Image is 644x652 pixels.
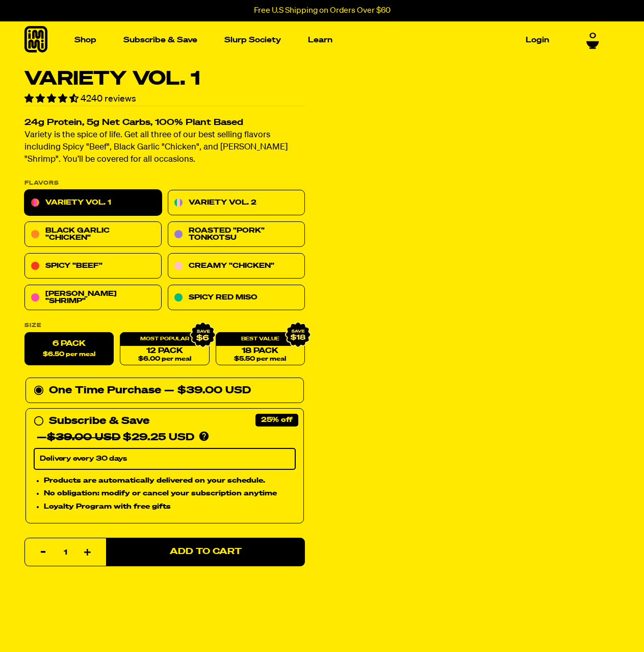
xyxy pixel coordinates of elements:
[24,69,305,89] h1: Variety Vol. 1
[234,356,286,363] span: $5.50 per meal
[168,190,305,216] a: Variety Vol. 2
[586,32,599,49] a: 0
[138,356,191,363] span: $6.00 per meal
[168,254,305,279] a: Creamy "Chicken"
[24,222,162,247] a: Black Garlic "Chicken"
[24,254,162,279] a: Spicy "Beef"
[70,21,553,59] nav: Main navigation
[34,448,296,470] select: Subscribe & Save —$39.00 USD$29.25 USD Products are automatically delivered on your schedule. No ...
[170,548,242,557] span: Add to Cart
[43,352,95,358] span: $6.50 per meal
[106,538,305,566] button: Add to Cart
[31,538,100,567] input: quantity
[37,430,194,446] div: — $29.25 USD
[168,285,305,311] a: Spicy Red Miso
[34,383,296,399] div: One Time Purchase
[44,475,296,486] li: Products are automatically delivered on your schedule.
[70,32,100,48] a: Shop
[81,94,136,104] span: 4240 reviews
[24,323,305,329] label: Size
[24,285,162,311] a: [PERSON_NAME] "Shrimp"
[24,190,162,216] a: Variety Vol. 1
[47,433,120,443] del: $39.00 USD
[168,222,305,247] a: Roasted "Pork" Tonkotsu
[24,119,305,128] h2: 24g Protein, 5g Net Carbs, 100% Plant Based
[24,94,81,104] span: 4.55 stars
[220,32,285,48] a: Slurp Society
[216,333,305,366] a: 18 Pack$5.50 per meal
[49,413,149,430] div: Subscribe & Save
[44,488,296,499] li: No obligation: modify or cancel your subscription anytime
[24,130,305,166] p: Variety is the spice of life. Get all three of our best selling flavors including Spicy "Beef", B...
[164,383,251,399] div: — $39.00 USD
[24,333,114,366] label: 6 Pack
[24,181,305,186] p: Flavors
[119,32,201,48] a: Subscribe & Save
[304,32,337,48] a: Learn
[522,32,553,48] a: Login
[254,6,391,15] p: Free U.S Shipping on Orders Over $60
[44,501,296,513] li: Loyalty Program with free gifts
[589,32,596,41] span: 0
[120,333,209,366] a: 12 Pack$6.00 per meal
